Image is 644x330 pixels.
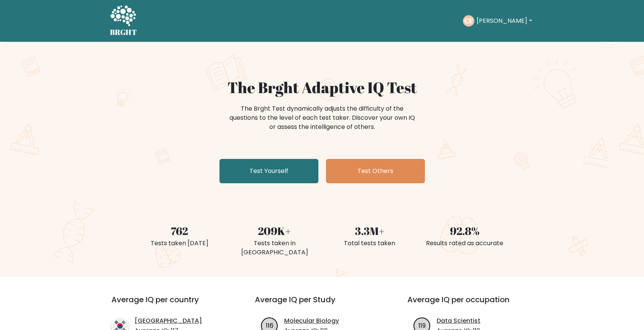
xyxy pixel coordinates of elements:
[464,16,473,25] text: CF
[255,295,389,313] h3: Average IQ per Study
[137,223,223,239] div: 762
[327,223,413,239] div: 3.3M+
[137,78,508,97] h1: The Brght Adaptive IQ Test
[219,159,318,183] a: Test Yourself
[422,239,508,248] div: Results rated as accurate
[437,316,480,325] a: Data Scientist
[135,316,202,325] a: [GEOGRAPHIC_DATA]
[327,239,413,248] div: Total tests taken
[227,104,417,132] div: The Brght Test dynamically adjusts the difficulty of the questions to the level of each test take...
[326,159,425,183] a: Test Others
[422,223,508,239] div: 92.8%
[137,239,223,248] div: Tests taken [DATE]
[407,295,542,313] h3: Average IQ per occupation
[110,3,137,39] a: BRGHT
[110,28,137,37] h5: BRGHT
[232,223,318,239] div: 209K+
[474,16,534,26] button: [PERSON_NAME]
[266,321,274,330] text: 116
[284,316,339,325] a: Molecular Biology
[418,321,426,330] text: 119
[111,295,227,313] h3: Average IQ per country
[232,239,318,257] div: Tests taken in [GEOGRAPHIC_DATA]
